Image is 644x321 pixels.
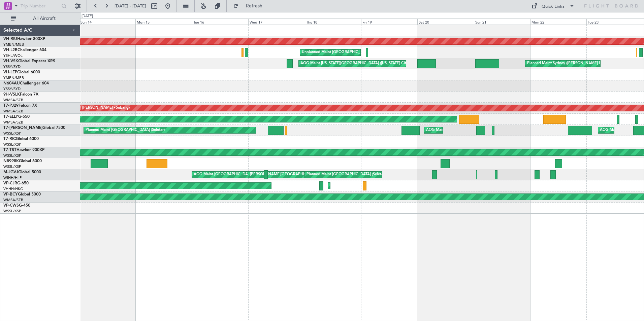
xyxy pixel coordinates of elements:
span: VH-VSK [3,59,18,63]
div: Mon 15 [135,19,192,25]
a: WSSL/XSP [3,209,21,214]
a: YMEN/MEB [3,75,24,80]
div: Wed 17 [248,19,304,25]
button: All Aircraft [7,13,73,24]
a: 9H-VSLKFalcon 7X [3,93,38,97]
div: Planned Maint [GEOGRAPHIC_DATA] (Seletar) [86,125,165,135]
a: YSHL/WOL [3,53,23,58]
a: VH-LEPGlobal 6000 [3,70,40,74]
div: Fri 19 [361,19,417,25]
div: AOG Maint [GEOGRAPHIC_DATA] (Seletar) [426,125,500,135]
a: WMSA/SZB [3,98,23,103]
span: 9H-VSLK [3,93,20,97]
span: VP-BCY [3,192,18,197]
span: VP-CWS [3,204,19,208]
div: Thu 18 [305,19,361,25]
span: VH-LEP [3,70,17,74]
a: WMSA/SZB [3,198,23,203]
a: WMSA/SZB [3,120,23,125]
a: VHHH/HKG [3,186,23,191]
a: VP-BCYGlobal 5000 [3,192,41,197]
a: VP-CWSG-450 [3,204,30,208]
a: VH-RIUHawker 800XP [3,37,45,41]
a: WSSL/XSP [3,164,21,169]
span: T7-[PERSON_NAME] [3,126,42,130]
div: Sat 20 [417,19,474,25]
button: Quick Links [528,1,578,11]
a: T7-[PERSON_NAME]Global 7500 [3,126,65,130]
span: VH-RIU [3,37,17,41]
input: Trip Number [21,1,59,11]
a: T7-ELLYG-550 [3,115,30,119]
a: T7-RICGlobal 6000 [3,137,39,141]
div: Quick Links [542,3,565,10]
button: Refresh [230,1,270,11]
a: T7-PJ29Falcon 7X [3,104,37,108]
a: WSSL/XSP [3,153,21,158]
a: T7-TSTHawker 900XP [3,148,44,152]
div: Planned Maint [GEOGRAPHIC_DATA] (Seletar) [307,170,386,180]
a: VH-VSKGlobal Express XRS [3,59,55,63]
div: [PERSON_NAME][GEOGRAPHIC_DATA] ([PERSON_NAME] Intl) [250,170,359,180]
span: M-JGVJ [3,170,18,174]
div: AOG Maint [US_STATE][GEOGRAPHIC_DATA] ([US_STATE] City Intl) [300,59,416,69]
a: WSSL/XSP [3,131,21,136]
div: Tue 23 [586,19,643,25]
span: VP-CJR [3,181,17,185]
a: N8998KGlobal 6000 [3,159,42,163]
a: WMSA/SZB [3,109,23,114]
span: N604AU [3,81,20,85]
span: All Aircraft [18,16,71,21]
a: VP-CJRG-650 [3,181,29,185]
span: T7-PJ29 [3,104,19,108]
div: Sun 14 [79,19,135,25]
div: Planned Maint Sydney ([PERSON_NAME] Intl) [527,59,605,69]
div: Mon 22 [530,19,586,25]
a: WIHH/HLP [3,175,22,180]
span: N8998K [3,159,19,163]
a: YMEN/MEB [3,42,24,47]
div: Unplanned Maint [GEOGRAPHIC_DATA] ([GEOGRAPHIC_DATA]) [302,47,413,58]
div: AOG Maint [GEOGRAPHIC_DATA] (Halim Intl) [194,170,272,180]
a: YSSY/SYD [3,86,21,92]
span: T7-ELLY [3,115,18,119]
span: VH-L2B [3,48,18,52]
div: [DATE] [82,13,93,19]
a: M-JGVJGlobal 5000 [3,170,41,174]
a: VH-L2BChallenger 604 [3,48,46,52]
span: T7-RIC [3,137,16,141]
a: YSSY/SYD [3,64,21,69]
span: Refresh [240,4,268,8]
div: Sun 21 [474,19,530,25]
span: T7-TST [3,148,17,152]
div: Planned Maint [GEOGRAPHIC_DATA] ([GEOGRAPHIC_DATA] Intl) [330,181,442,191]
span: [DATE] - [DATE] [115,3,146,9]
a: WSSL/XSP [3,142,21,147]
div: Tue 16 [192,19,248,25]
a: N604AUChallenger 604 [3,81,49,85]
